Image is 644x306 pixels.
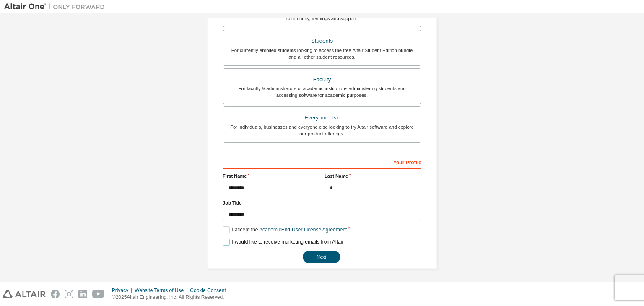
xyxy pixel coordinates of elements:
button: Next [303,251,340,263]
img: instagram.svg [65,290,73,298]
div: For currently enrolled students looking to access the free Altair Student Edition bundle and all ... [228,47,416,60]
p: © 2025 Altair Engineering, Inc. All Rights Reserved. [112,294,231,301]
label: First Name [223,173,319,179]
div: Students [228,35,416,47]
img: youtube.svg [92,290,104,298]
img: linkedin.svg [78,290,87,298]
div: Faculty [228,74,416,86]
img: Altair One [4,3,109,11]
div: Your Profile [223,155,421,169]
label: Last Name [325,173,421,179]
img: facebook.svg [51,290,60,298]
label: Job Title [223,200,421,206]
div: Website Terms of Use [135,287,190,294]
img: altair_logo.svg [3,290,46,298]
label: I would like to receive marketing emails from Altair [223,239,343,246]
div: Privacy [112,287,135,294]
label: I accept the [223,226,347,233]
div: Cookie Consent [190,287,231,294]
a: Academic End-User License Agreement [259,227,347,233]
div: Everyone else [228,112,416,124]
div: For faculty & administrators of academic institutions administering students and accessing softwa... [228,85,416,99]
div: For individuals, businesses and everyone else looking to try Altair software and explore our prod... [228,124,416,137]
